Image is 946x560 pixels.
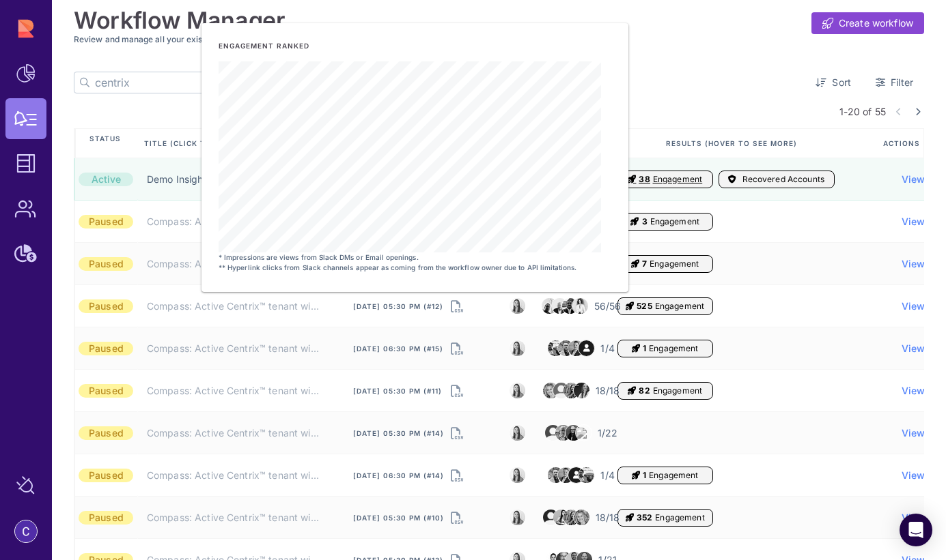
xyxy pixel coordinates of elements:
[643,470,646,481] span: 1
[510,340,525,356] img: 8525803544391_e4bc78f9dfe39fb1ff36_32.jpg
[74,34,924,44] h3: Review and manage all your existing workflows
[594,299,622,313] span: 56/56
[643,343,646,354] span: 1
[728,174,736,185] i: Accounts
[451,339,463,358] i: Download Samples CSV
[639,174,650,185] span: 38
[902,511,934,525] a: View >
[545,425,561,441] img: 52cfaa437dd03b1506d78b6ebff446d7.jpg
[219,263,601,273] p: ** Hyperlink clicks from Slack channels appear as coming from the workflow owner due to API limit...
[147,173,320,186] a: Demo Insight - Dunder Mifflin: Daily Sales
[353,471,444,480] span: [DATE] 06:30 pm (#14)
[649,470,698,481] span: Engagement
[79,257,133,271] div: Paused
[510,298,525,314] img: 8525803544391_e4bc78f9dfe39fb1ff36_32.jpg
[637,301,652,312] span: 525
[353,386,442,396] span: [DATE] 05:30 pm (#11)
[542,298,557,314] img: 3607378628386_9a6bd9346db49c80962d_32.jpg
[510,425,525,441] img: 8525803544391_e4bc78f9dfe39fb1ff36_32.jpg
[632,343,640,354] i: Engagement
[147,469,320,482] a: Compass: Active Centrix™ tenant will be deleted (TCSM) ❌
[451,508,463,527] i: Download Samples CSV
[555,425,571,441] img: 7147493461412_a4b4b771b96ae1b298ac_32.png
[666,138,800,148] span: Results (Hover to see more)
[596,384,620,398] span: 18/18
[564,383,579,398] img: 4648117769922_7240f911f13a0d0b449a_32.png
[89,134,121,153] span: Status
[902,299,934,313] a: View >
[353,428,444,438] span: [DATE] 05:30 pm (#14)
[548,340,564,356] img: 4160124189142_67c8215aa11281e2ad74_32.jpg
[147,426,320,440] a: Compass: Active Centrix™ tenant will be deleted ❌ (SE)
[79,469,133,482] div: Paused
[902,257,934,271] a: View >
[902,426,934,440] a: View >
[839,104,886,119] span: 1-20 of 55
[596,511,620,525] span: 18/18
[79,299,133,313] div: Paused
[600,342,614,355] span: 1/4
[553,383,569,398] img: 60dd36b0102290c2aaad4fa0b1854b61.jpg
[900,514,932,546] div: Open Intercom Messenger
[574,510,589,525] img: 8195088396723_adbfa10972d97bff0efe_32.png
[626,512,634,523] i: Engagement
[832,76,851,89] span: Sort
[902,342,934,355] a: View >
[147,511,320,525] a: Compass: Active Centrix™ tenant will be deleted (AE) ❌
[598,426,618,440] span: 1/22
[543,510,559,525] img: 13daf49264a3aeb0f570162a5ee0b3a0.jpg
[543,383,559,398] img: 8195088396723_adbfa10972d97bff0efe_32.png
[653,174,702,185] span: Engagement
[79,426,133,440] div: Paused
[144,138,239,148] span: Title (click to edit)
[451,466,463,485] button: Download Samples CSV
[147,384,320,398] a: Compass: Active Centrix™ tenant will be deleted (AE) ❌
[891,76,913,89] span: Filter
[902,469,934,482] a: View >
[451,424,463,443] button: Download Samples CSV
[655,512,704,523] span: Engagement
[451,297,463,316] button: Download Samples CSV
[552,298,568,314] img: 5915588640788_eac22dba44b47c3b0cd3_32.jpg
[564,510,579,525] img: 4648117769922_7240f911f13a0d0b449a_32.png
[510,467,525,483] img: 8525803544391_e4bc78f9dfe39fb1ff36_32.jpg
[637,512,652,523] span: 352
[353,301,443,311] span: [DATE] 05:30 pm (#12)
[219,252,601,263] p: * Impressions are views from Slack DMs or Email openings.
[568,340,584,356] img: 3996298252272_541c4afd80fd5fc2a44a_32.jpg
[353,344,443,353] span: [DATE] 06:30 pm (#15)
[902,215,934,229] a: View >
[579,467,594,483] img: 4160124189142_67c8215aa11281e2ad74_32.jpg
[642,216,648,227] span: 3
[653,385,702,396] span: Engagement
[839,16,913,30] span: Create workflow
[902,384,934,398] a: View >
[15,520,37,542] img: account-photo
[639,385,650,396] span: 82
[650,216,699,227] span: Engagement
[79,342,133,355] div: Paused
[510,383,525,398] img: 8525803544391_e4bc78f9dfe39fb1ff36_32.jpg
[631,259,639,269] i: Engagement
[649,343,698,354] span: Engagement
[628,385,636,396] i: Engagement
[147,215,320,229] a: Compass: Active Centrix™ tenant will be deleted ❌ (SE)
[572,298,588,314] img: 3112477413939_8b8bcff55132ec85b073_32.jpg
[632,470,640,481] i: Engagement
[219,41,601,50] p: Engagement Ranked
[642,259,647,269] span: 7
[742,174,825,185] span: Recovered Accounts
[566,425,581,441] img: 6936354025699_8dc4e886e2313c2ed439_32.png
[451,381,463,400] button: Download Samples CSV
[147,342,320,355] a: Compass: Active Centrix™ tenant will be deleted (TCSM) ❌
[553,510,569,525] img: 9367656249205_2a6c69fcc3583e53a133_32.jpg
[562,298,578,314] img: 3021670064978_d2ac07a9db70abbc11aa_32.jpg
[655,301,704,312] span: Engagement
